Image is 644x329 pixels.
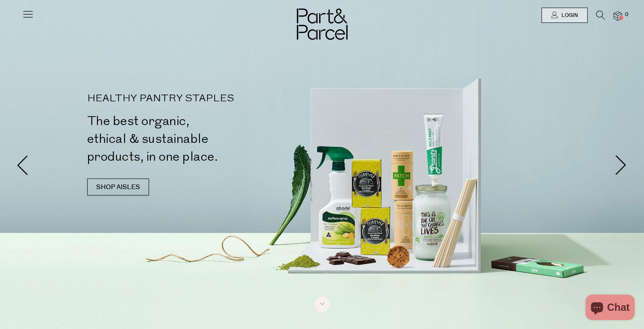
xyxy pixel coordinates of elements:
[542,8,588,23] a: Login
[583,295,637,322] inbox-online-store-chat: Shopify online store chat
[559,12,578,19] span: Login
[87,94,326,104] p: HEALTHY PANTRY STAPLES
[623,11,630,19] span: 0
[614,11,622,20] a: 0
[297,8,348,40] img: Part&Parcel
[87,112,326,166] h2: The best organic, ethical & sustainable products, in one place.
[87,178,149,195] a: SHOP AISLES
